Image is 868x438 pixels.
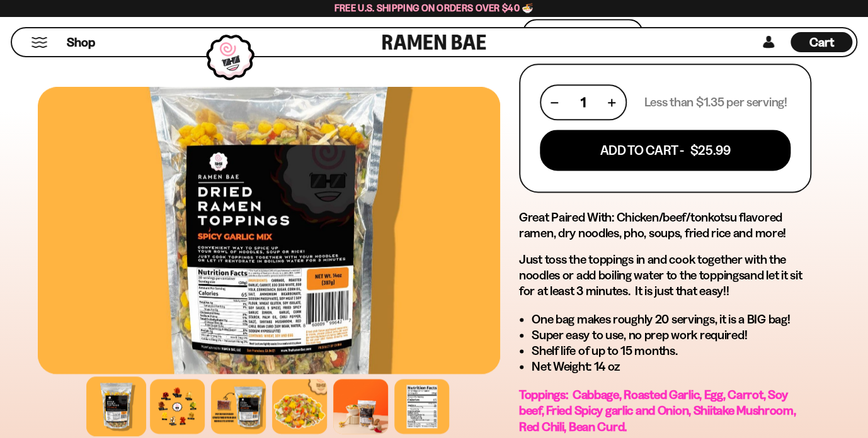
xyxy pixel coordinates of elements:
[519,252,811,299] p: Just and let it sit for at least 3 minutes. It is just that easy!!
[532,359,811,374] li: Net Weight: 14 oz
[67,34,95,51] span: Shop
[532,343,811,359] li: Shelf life of up to 15 months.
[581,94,586,110] span: 1
[532,327,811,343] li: Super easy to use, no prep work required!
[334,2,534,14] span: Free U.S. Shipping on Orders over $40 🍜
[532,312,811,327] li: One bag makes roughly 20 servings, it is a BIG bag!
[809,35,834,50] span: Cart
[540,130,791,171] button: Add To Cart - $25.99
[31,37,48,48] button: Mobile Menu Trigger
[519,252,786,283] span: toss the toppings in and cook together with the noodles or add boiling water to the toppings
[644,94,787,110] p: Less than $1.35 per serving!
[67,32,95,52] a: Shop
[791,28,852,56] div: Cart
[519,387,796,434] span: Toppings: Cabbage, Roasted Garlic, Egg, Carrot, Soy beef, Fried Spicy garlic and Onion, Shiitake ...
[519,210,811,241] h2: Great Paired With: Chicken/beef/tonkotsu flavored ramen, dry noodles, pho, soups, fried rice and ...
